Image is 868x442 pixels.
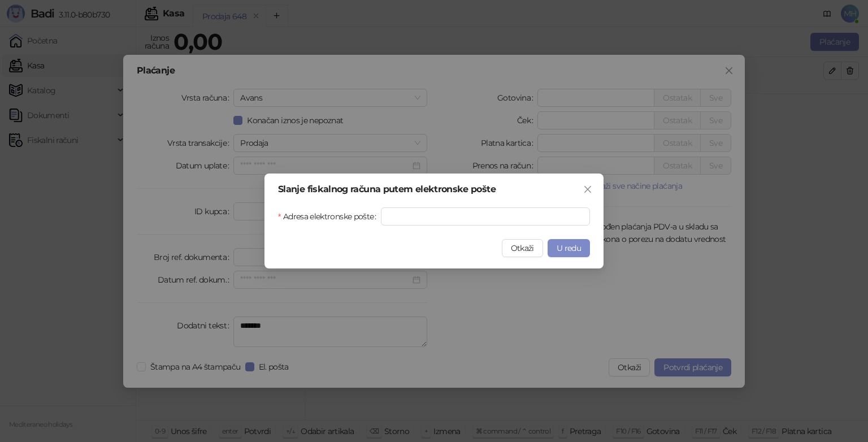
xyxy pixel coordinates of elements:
span: U redu [557,243,581,253]
button: U redu [548,239,590,257]
span: Otkaži [511,243,534,253]
span: Zatvori [579,185,597,194]
label: Adresa elektronske pošte [278,207,381,226]
button: Otkaži [502,239,543,257]
span: close [583,185,592,194]
button: Close [579,180,597,198]
input: Adresa elektronske pošte [381,207,590,226]
div: Slanje fiskalnog računa putem elektronske pošte [278,185,590,194]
